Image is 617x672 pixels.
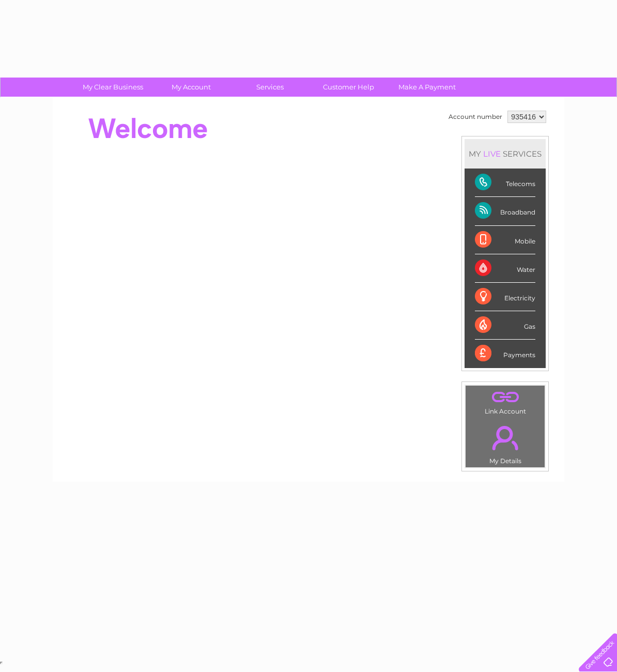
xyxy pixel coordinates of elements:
div: Gas [475,311,535,340]
div: LIVE [481,149,503,159]
div: Payments [475,340,535,368]
a: Customer Help [306,78,391,97]
div: Broadband [475,197,535,225]
a: Make A Payment [384,78,470,97]
a: . [468,388,542,406]
a: My Clear Business [70,78,156,97]
a: My Account [149,78,234,97]
td: Account number [446,108,505,126]
div: Mobile [475,226,535,254]
a: . [468,420,542,456]
a: Services [227,78,313,97]
div: Water [475,254,535,283]
td: My Details [465,417,545,468]
div: MY SERVICES [465,139,546,169]
div: Electricity [475,283,535,311]
td: Link Account [465,385,545,418]
div: Telecoms [475,169,535,197]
